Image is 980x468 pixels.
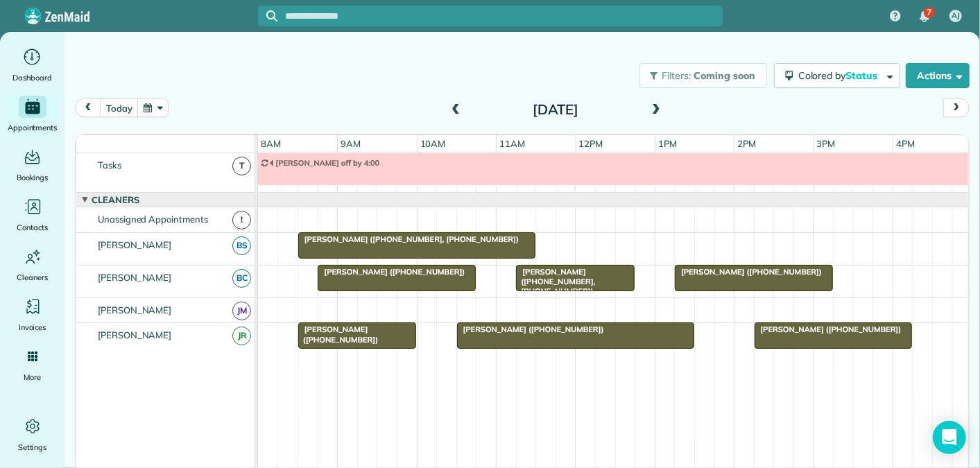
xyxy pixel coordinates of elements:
[515,267,595,297] span: [PERSON_NAME] ([PHONE_NUMBER], [PHONE_NUMBER])
[317,267,465,277] span: [PERSON_NAME] ([PHONE_NUMBER])
[232,327,251,345] span: JR
[6,146,59,184] a: Bookings
[576,138,606,149] span: 12pm
[952,10,960,21] span: AJ
[469,102,642,117] h2: [DATE]
[258,10,277,21] button: Focus search
[12,71,52,85] span: Dashboard
[655,138,680,149] span: 1pm
[95,304,175,315] span: [PERSON_NAME]
[75,98,101,117] button: prev
[943,98,970,117] button: next
[18,440,47,454] span: Settings
[258,138,284,149] span: 8am
[232,236,251,255] span: BS
[17,270,48,284] span: Cleaners
[6,295,59,334] a: Invoices
[893,138,918,149] span: 4pm
[798,69,882,82] span: Colored by
[662,69,691,82] span: Filters:
[814,138,839,149] span: 3pm
[232,269,251,288] span: BC
[6,415,59,454] a: Settings
[497,138,528,149] span: 11am
[24,370,41,384] span: More
[674,267,823,277] span: [PERSON_NAME] ([PHONE_NUMBER])
[95,329,175,340] span: [PERSON_NAME]
[232,157,251,175] span: T
[232,302,251,320] span: JM
[927,7,931,18] span: 7
[266,10,277,21] svg: Focus search
[95,272,175,283] span: [PERSON_NAME]
[774,63,900,88] button: Colored byStatus
[456,324,605,334] span: [PERSON_NAME] ([PHONE_NUMBER])
[95,214,211,225] span: Unassigned Appointments
[89,194,142,205] span: Cleaners
[846,69,880,82] span: Status
[6,245,59,284] a: Cleaners
[298,234,519,244] span: [PERSON_NAME] ([PHONE_NUMBER], [PHONE_NUMBER])
[232,211,251,229] span: !
[933,421,966,454] div: Open Intercom Messenger
[418,138,449,149] span: 10am
[906,63,970,88] button: Actions
[268,158,380,168] span: [PERSON_NAME] off by 4:00
[95,159,124,171] span: Tasks
[6,46,59,85] a: Dashboard
[734,138,759,149] span: 2pm
[17,220,48,234] span: Contacts
[298,324,379,344] span: [PERSON_NAME] ([PHONE_NUMBER])
[6,96,59,135] a: Appointments
[338,138,363,149] span: 9am
[100,98,138,117] button: today
[17,171,49,184] span: Bookings
[6,196,59,234] a: Contacts
[754,324,902,334] span: [PERSON_NAME] ([PHONE_NUMBER])
[8,121,58,135] span: Appointments
[694,69,756,82] span: Coming soon
[95,239,175,250] span: [PERSON_NAME]
[910,1,939,32] div: 7 unread notifications
[19,320,46,334] span: Invoices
